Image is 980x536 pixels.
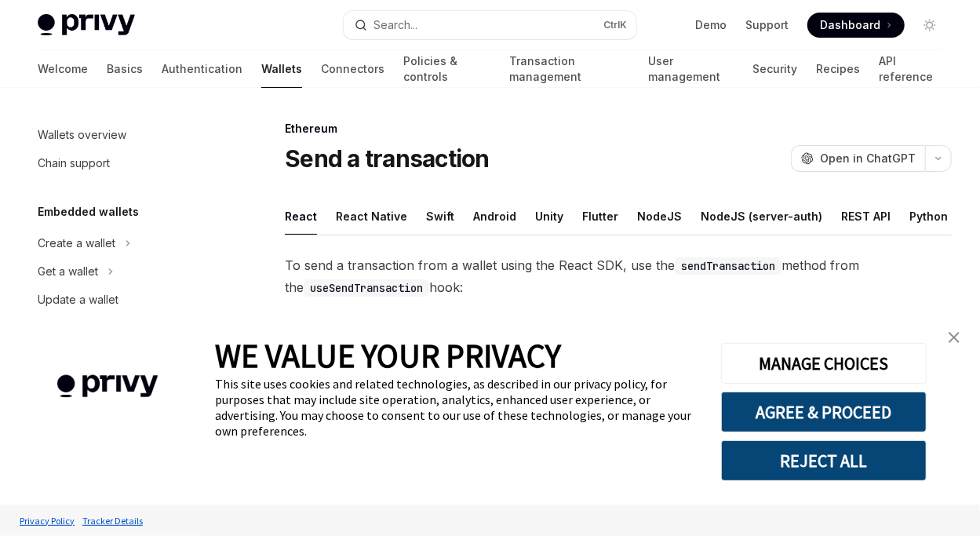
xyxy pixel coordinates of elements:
div: React Native [336,198,407,235]
a: Basics [107,50,143,88]
div: Unity [535,198,563,235]
a: close banner [938,322,970,353]
span: To send a transaction from a wallet using the React SDK, use the method from the hook: [285,254,952,298]
div: Update a wallet [38,290,118,309]
div: Create a wallet [38,234,115,253]
div: NodeJS [637,198,682,235]
div: Android [473,198,516,235]
img: company logo [24,352,191,421]
span: Ctrl K [603,19,627,31]
code: useSendTransaction [304,279,429,297]
a: Authentication [162,50,242,88]
a: Tracker Details [78,507,147,534]
a: Wallets [261,50,302,88]
a: Demo [695,17,727,33]
a: Welcome [38,50,88,88]
div: NodeJS (server-auth) [701,198,822,235]
span: Open in ChatGPT [820,151,916,166]
div: Swift [426,198,454,235]
button: Toggle dark mode [917,13,942,38]
button: Open in ChatGPT [791,145,925,172]
button: REJECT ALL [721,440,927,481]
span: Dashboard [820,17,880,33]
a: Wallets overview [25,121,226,149]
a: Update a wallet [25,286,226,314]
a: Connectors [321,50,384,88]
h5: Embedded wallets [38,202,139,221]
img: light logo [38,14,135,36]
a: Recipes [816,50,860,88]
div: Get a wallet [38,262,98,281]
img: close banner [949,332,960,343]
button: Toggle Create a wallet section [25,229,226,257]
button: Open search [344,11,637,39]
a: Support [745,17,789,33]
div: Wallets overview [38,126,126,144]
div: Python [909,198,948,235]
a: Policies & controls [403,50,490,88]
a: Dashboard [807,13,905,38]
div: REST API [841,198,891,235]
div: Ethereum [285,121,952,137]
a: Privacy Policy [16,507,78,534]
button: Toggle Get a wallet section [25,257,226,286]
a: Transaction management [509,50,629,88]
button: MANAGE CHOICES [721,343,927,384]
a: Security [752,50,797,88]
a: Chain support [25,149,226,177]
div: React [285,198,317,235]
div: Flutter [582,198,618,235]
code: sendTransaction [675,257,781,275]
button: AGREE & PROCEED [721,392,927,432]
span: WE VALUE YOUR PRIVACY [215,335,561,376]
h1: Send a transaction [285,144,490,173]
a: User management [648,50,734,88]
div: This site uses cookies and related technologies, as described in our privacy policy, for purposes... [215,376,698,439]
div: Chain support [38,154,110,173]
div: Search... [373,16,417,35]
a: API reference [879,50,942,88]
